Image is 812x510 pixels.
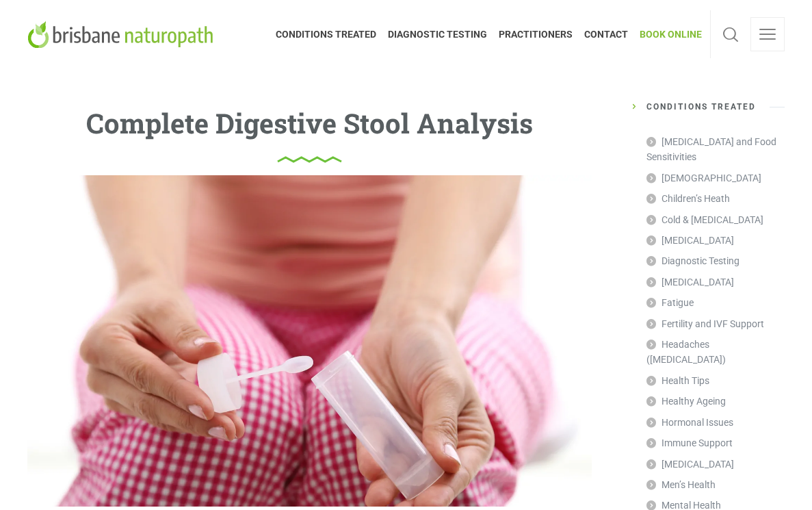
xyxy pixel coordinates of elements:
[646,412,733,433] a: Hormonal Issues
[634,10,702,58] a: BOOK ONLINE
[719,17,742,51] a: Search
[646,433,733,453] a: Immune Support
[633,103,785,121] h5: Conditions Treated
[579,23,634,45] span: CONTACT
[48,110,571,137] h1: Complete Digestive Stool Analysis
[276,23,382,45] span: CONDITIONS TREATED
[646,391,726,411] a: Healthy Ageing
[27,10,218,58] a: Brisbane Naturopath
[646,454,734,474] a: [MEDICAL_DATA]
[276,10,382,58] a: CONDITIONS TREATED
[646,230,734,251] a: [MEDICAL_DATA]
[646,168,761,188] a: [DEMOGRAPHIC_DATA]
[646,209,763,230] a: Cold & [MEDICAL_DATA]
[646,188,730,209] a: Children’s Heath
[382,10,493,58] a: DIAGNOSTIC TESTING
[493,23,579,45] span: PRACTITIONERS
[493,10,579,58] a: PRACTITIONERS
[382,23,493,45] span: DIAGNOSTIC TESTING
[646,334,785,370] a: Headaches ([MEDICAL_DATA])
[646,131,785,168] a: [MEDICAL_DATA] and Food Sensitivities
[27,21,218,48] img: Brisbane Naturopath
[646,272,734,292] a: [MEDICAL_DATA]
[646,370,709,391] a: Health Tips
[646,292,694,313] a: Fatigue
[579,10,634,58] a: CONTACT
[634,23,702,45] span: BOOK ONLINE
[646,314,764,334] a: Fertility and IVF Support
[646,474,716,495] a: Men’s Health
[646,251,739,271] a: Diagnostic Testing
